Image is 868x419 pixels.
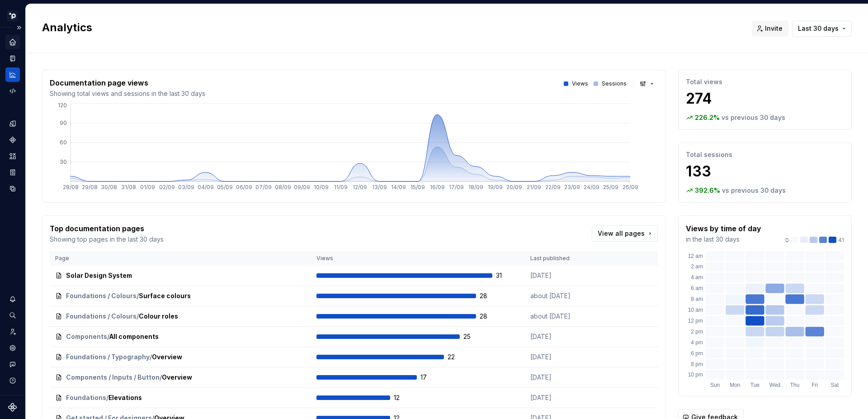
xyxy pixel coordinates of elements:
[5,149,20,163] div: Assets
[5,67,20,82] a: Analytics
[430,184,445,190] tspan: 16/09
[564,184,580,190] tspan: 23/09
[603,184,618,190] tspan: 25/09
[688,318,703,324] text: 12 pm
[66,271,132,280] span: Solar Design System
[66,352,150,362] span: Foundations / Typography
[107,332,109,341] span: /
[50,89,205,98] p: Showing total views and sessions in the last 30 days
[394,393,417,402] span: 12
[5,84,20,98] a: Code automation
[691,350,703,357] text: 6 pm
[160,373,162,382] span: /
[527,184,541,190] tspan: 21/09
[623,184,638,190] tspan: 26/09
[50,235,164,244] p: Showing top pages in the last 30 days
[7,10,18,21] img: deb07db6-ec04-4ac8-9ca0-9ed434161f92.png
[140,184,155,190] tspan: 01/09
[5,133,20,147] a: Components
[691,339,703,346] text: 4 pm
[691,361,703,367] text: 8 pm
[5,357,20,371] div: Contact support
[592,225,658,242] a: View all pages
[830,382,839,388] text: Sat
[752,20,788,37] button: Invite
[530,352,598,362] p: [DATE]
[311,251,525,266] th: Views
[785,237,844,244] div: 41
[496,271,519,280] span: 31
[691,263,703,270] text: 2 am
[765,24,783,33] span: Invite
[695,113,720,122] p: 226.2 %
[530,312,598,321] p: about [DATE]
[691,329,703,335] text: 2 pm
[5,341,20,355] a: Settings
[420,373,444,382] span: 17
[792,20,852,37] button: Last 30 days
[108,393,142,402] span: Elevations
[121,184,136,190] tspan: 31/08
[137,312,139,321] span: /
[139,312,178,321] span: Colour roles
[545,184,561,190] tspan: 22/09
[152,352,182,362] span: Overview
[8,403,17,412] a: Supernova Logo
[722,113,785,122] p: vs previous 30 days
[353,184,367,190] tspan: 12/09
[506,184,522,190] tspan: 20/09
[686,235,761,244] p: in the last 30 days
[688,371,703,378] text: 10 pm
[150,352,152,362] span: /
[5,51,20,66] div: Documentation
[5,116,20,131] a: Design tokens
[688,307,703,313] text: 10 am
[139,291,191,300] span: Surface colours
[5,35,20,49] a: Home
[63,184,79,190] tspan: 28/08
[448,352,471,362] span: 22
[530,291,598,300] p: about [DATE]
[695,186,720,195] p: 392.6 %
[525,251,604,266] th: Last published
[66,373,160,382] span: Components / Inputs / Button
[730,382,740,388] text: Mon
[480,291,503,300] span: 28
[480,312,503,321] span: 28
[790,382,800,388] text: Thu
[5,292,20,306] button: Notifications
[449,184,464,190] tspan: 17/09
[236,184,252,190] tspan: 06/09
[410,184,425,190] tspan: 15/09
[13,21,25,34] button: Expand sidebar
[159,184,175,190] tspan: 02/09
[50,251,311,266] th: Page
[314,184,329,190] tspan: 10/09
[101,184,117,190] tspan: 30/08
[530,373,598,382] p: [DATE]
[162,373,192,382] span: Overview
[688,253,703,259] text: 12 am
[769,382,780,388] text: Wed
[468,184,483,190] tspan: 18/09
[530,271,598,280] p: [DATE]
[58,102,67,109] tspan: 120
[5,324,20,339] a: Invite team
[584,184,599,190] tspan: 24/09
[334,184,348,190] tspan: 11/09
[686,162,844,181] p: 133
[598,229,645,238] span: View all pages
[5,308,20,323] div: Search ⌘K
[686,90,844,108] p: 274
[60,158,67,165] tspan: 30
[722,186,786,195] p: vs previous 30 days
[5,165,20,180] a: Storybook stories
[60,119,67,126] tspan: 90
